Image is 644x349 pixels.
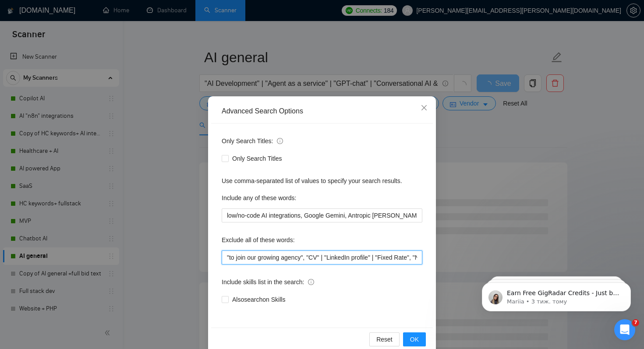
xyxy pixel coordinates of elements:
[222,136,283,146] span: Only Search Titles:
[614,319,635,340] iframe: Intercom live chat
[421,104,428,111] span: close
[469,264,644,325] iframe: Intercom notifications повідомлення
[222,191,296,205] label: Include any of these words:
[222,106,422,116] div: Advanced Search Options
[403,332,426,346] button: OK
[369,332,400,346] button: Reset
[222,233,295,247] label: Exclude all of these words:
[412,96,436,120] button: Close
[410,335,419,344] span: OK
[632,319,639,326] span: 7
[308,279,314,285] span: info-circle
[376,335,393,344] span: Reset
[222,277,314,287] span: Include skills list in the search:
[229,154,286,163] span: Only Search Titles
[229,295,289,304] span: Also search on Skills
[277,138,283,144] span: info-circle
[222,176,422,186] div: Use comma-separated list of values to specify your search results.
